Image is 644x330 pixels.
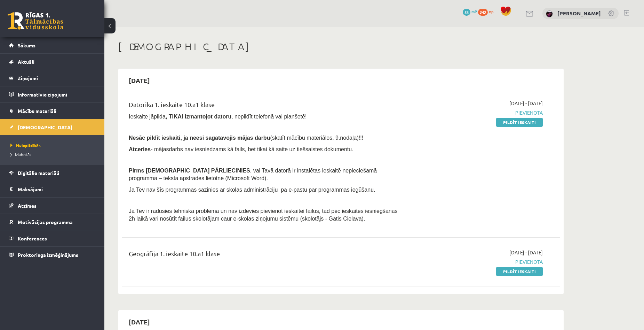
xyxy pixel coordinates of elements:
[471,9,477,14] span: mP
[18,124,72,130] span: [DEMOGRAPHIC_DATA]
[9,103,96,119] a: Mācību materiāli
[129,187,375,193] span: Ja Tev nav šīs programmas sazinies ar skolas administrāciju pa e-pastu par programmas iegūšanu.
[129,146,353,152] span: - mājasdarbs nav iesniedzams kā fails, bet tikai kā saite uz tiešsaistes dokumentu.
[18,235,47,241] span: Konferences
[557,10,601,17] a: [PERSON_NAME]
[8,12,63,30] a: Rīgas 1. Tālmācības vidusskola
[129,135,270,141] span: Nesāc pildīt ieskaiti, ja neesi sagatavojis mājas darbu
[129,146,151,152] b: Atceries
[9,214,96,230] a: Motivācijas programma
[412,109,543,116] span: Pievienota
[129,100,401,113] div: Datorika 1. ieskaite 10.a1 klase
[18,70,96,86] legend: Ziņojumi
[489,9,493,14] span: xp
[129,249,401,262] div: Ģeogrāfija 1. ieskaite 10.a1 klase
[9,181,96,197] a: Maksājumi
[496,267,543,276] a: Pildīt ieskaiti
[10,151,97,158] a: Izlabotās
[463,9,477,14] a: 53 mP
[18,108,56,114] span: Mācību materiāli
[478,9,488,16] span: 242
[129,208,398,222] span: Ja Tev ir radusies tehniska problēma un nav izdevies pievienot ieskaitei failus, tad pēc ieskaite...
[496,118,543,127] a: Pildīt ieskaiti
[270,135,363,141] span: (skatīt mācību materiālos, 9.nodaļa)!!!
[129,168,250,174] span: Pirms [DEMOGRAPHIC_DATA] PĀRLIECINIES
[9,86,96,102] a: Informatīvie ziņojumi
[122,72,157,89] h2: [DATE]
[463,9,470,16] span: 53
[18,181,96,197] legend: Maksājumi
[18,202,37,209] span: Atzīmes
[9,70,96,86] a: Ziņojumi
[412,258,543,266] span: Pievienota
[129,168,377,181] span: , vai Tavā datorā ir instalētas ieskaitē nepieciešamā programma – teksta apstrādes lietotne (Micr...
[18,86,96,102] legend: Informatīvie ziņojumi
[9,165,96,181] a: Digitālie materiāli
[509,100,543,107] span: [DATE] - [DATE]
[18,59,34,65] span: Aktuāli
[166,114,231,120] b: , TIKAI izmantojot datoru
[9,198,96,214] a: Atzīmes
[18,252,78,258] span: Proktoringa izmēģinājums
[10,143,41,148] span: Neizpildītās
[9,54,96,70] a: Aktuāli
[18,219,73,225] span: Motivācijas programma
[10,152,31,157] span: Izlabotās
[9,247,96,263] a: Proktoringa izmēģinājums
[478,9,497,14] a: 242 xp
[18,170,59,176] span: Digitālie materiāli
[18,42,35,48] span: Sākums
[118,41,564,53] h1: [DEMOGRAPHIC_DATA]
[9,37,96,53] a: Sākums
[129,114,307,120] span: Ieskaite jāpilda , nepildīt telefonā vai planšetē!
[122,314,157,330] h2: [DATE]
[546,10,553,17] img: Aivars Brālis
[9,230,96,246] a: Konferences
[509,249,543,256] span: [DATE] - [DATE]
[9,119,96,135] a: [DEMOGRAPHIC_DATA]
[10,142,97,148] a: Neizpildītās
